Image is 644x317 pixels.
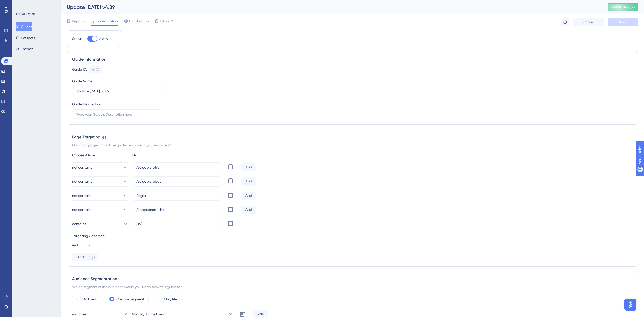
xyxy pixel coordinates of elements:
[72,191,128,201] button: not contains
[78,255,97,259] span: Add a Target
[241,206,256,214] div: And
[72,164,92,170] span: not contains
[72,219,128,229] button: contains
[72,78,92,84] div: Guide Name
[72,233,633,239] div: Targeting Condition
[116,296,144,302] label: Custom Segment
[241,177,256,186] div: And
[72,205,128,215] button: not contains
[72,134,633,140] div: Page Targeting
[72,193,92,199] span: not contains
[608,3,638,11] button: Publish Changes
[241,163,256,171] div: And
[241,192,256,200] div: And
[72,221,86,227] span: contains
[16,44,33,54] button: Themes
[72,18,85,24] span: Reports
[72,56,633,62] div: Guide Information
[67,4,595,11] div: Update [DATE] v4.89
[72,253,97,261] button: Add a Target
[623,297,638,312] iframe: UserGuiding AI Assistant Launcher
[160,18,169,24] span: Editor
[136,179,218,184] input: yourwebsite.com/path
[96,18,118,24] span: Configuration
[72,152,128,158] div: Choose A Rule
[76,88,158,94] input: Type your Guide’s Name here
[72,142,633,148] div: On which pages should the guide be visible to your end users?
[72,207,92,213] span: not contains
[608,18,638,26] button: Save
[72,36,83,42] div: Status:
[84,296,97,302] label: All Users
[99,37,109,41] span: Active
[132,152,188,158] div: URL
[129,18,149,24] span: Localization
[72,162,128,172] button: not contains
[619,20,626,24] span: Save
[72,176,128,187] button: not contains
[611,5,635,9] span: Publish Changes
[136,207,218,213] input: yourwebsite.com/path
[12,1,32,7] span: Need Help?
[164,296,177,302] label: Only Me
[72,178,92,184] span: not contains
[72,284,633,290] div: Which segment of the audience would you like to show this guide to?
[136,221,218,227] input: yourwebsite.com/path
[72,66,87,73] div: Guide ID:
[72,276,633,282] div: Audience Segmentation
[16,33,35,42] button: Hotspots
[91,68,100,72] div: 144931
[72,101,101,107] div: Guide Description
[573,18,604,26] button: Cancel
[76,112,158,117] input: Type your Guide’s Description here
[136,193,218,198] input: yourwebsite.com/path
[72,243,78,247] span: And
[16,22,32,31] button: Guides
[16,12,35,16] div: ENGAGEMENT
[136,165,218,170] input: yourwebsite.com/path
[583,20,594,24] span: Cancel
[72,241,92,249] button: And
